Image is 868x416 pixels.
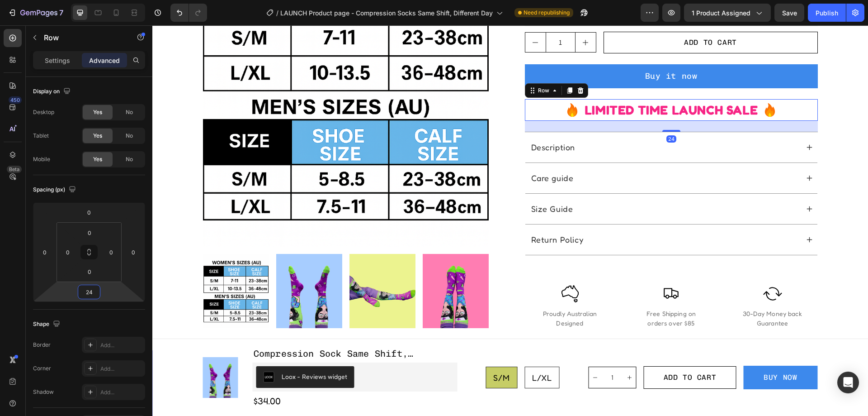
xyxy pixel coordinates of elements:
span: L/XL [380,347,399,357]
iframe: Design area [152,25,868,416]
input: 0 [127,245,140,259]
button: Add to cart [491,341,584,363]
div: Undo/Redo [170,4,207,22]
button: 7 [4,4,67,22]
span: / [276,8,278,18]
span: Yes [93,108,102,116]
span: Yes [93,155,102,163]
span: Need republishing [524,9,570,17]
button: Add to cart [451,6,665,28]
button: Buy it now [373,39,665,63]
div: Add... [100,341,143,349]
p: Return Policy [379,208,431,221]
div: Shape [33,318,62,330]
div: BUY NOW [611,347,645,358]
button: Publish [808,4,846,22]
div: Open Intercom Messenger [837,372,859,393]
div: Corner [33,364,51,373]
p: Description [379,115,423,129]
span: S/M [341,347,357,357]
div: Add... [100,388,143,397]
button: decrement [373,7,393,27]
div: Mobile [33,155,50,163]
p: LIMITED TIME LAUNCH SALE [432,75,605,95]
div: 24 [514,110,524,117]
input: 0px [80,265,99,278]
input: 24 [80,285,98,299]
span: LAUNCH Product page - Compression Socks Same Shift, Different Day [280,8,493,18]
div: Tablet [33,132,49,140]
div: Display on [33,86,72,98]
p: Size Guide [379,177,421,190]
p: Free Shipping on orders over $85 [491,283,547,302]
div: Add... [100,365,143,373]
button: Save [774,4,804,22]
input: quantity [449,342,471,363]
div: Add to cart [511,347,564,358]
input: quantity [393,7,423,27]
input: 0px [61,245,75,259]
div: Add to cart [532,12,585,23]
div: Row [384,61,399,69]
div: Spacing (px) [33,184,78,196]
span: Yes [93,132,102,140]
input: 0 [80,206,98,219]
div: 450 [9,96,22,104]
div: Desktop [33,108,54,116]
span: Save [782,9,797,17]
div: Buy it now [493,44,545,57]
div: Beta [7,166,22,173]
div: Shadow [33,388,54,396]
button: decrement [437,342,449,363]
p: Settings [45,56,70,65]
button: increment [423,7,443,27]
span: No [126,108,133,116]
p: Proudly Australian Designed [389,283,446,302]
img: gempages_581497855185781256-92ecba16-dc3f-45c3-8544-d92de8e8286e.svg [408,259,427,278]
span: No [126,132,133,140]
span: No [126,155,133,163]
p: Advanced [89,56,120,65]
div: Publish [816,8,838,18]
p: Care guide [379,146,421,159]
p: Row [44,32,121,43]
img: gempages_581497855185781256-2a50a4c0-bb7f-48e2-aaf6-23aae676f57d.svg [611,259,630,278]
p: 30-Day Money back Guarantee [590,283,650,302]
button: BUY NOW [591,340,665,364]
button: increment [471,342,484,363]
input: 0 [38,245,52,259]
input: 0px [104,245,118,259]
img: gempages_581497855185781256-0a82a9fb-575e-47f0-9573-0e995de14875.svg [509,259,528,278]
span: 1 product assigned [692,8,750,18]
input: 0px [80,226,99,239]
div: Border [33,341,51,349]
p: 7 [59,7,63,18]
button: 1 product assigned [684,4,771,22]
